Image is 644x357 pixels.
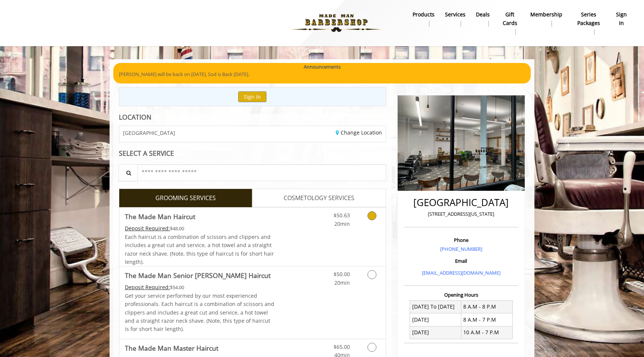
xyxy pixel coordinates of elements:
span: $65.00 [334,343,350,350]
div: $54.00 [125,283,275,291]
b: Deals [476,10,490,19]
div: $48.00 [125,224,275,233]
span: 20min [334,220,350,227]
a: [EMAIL_ADDRESS][DOMAIN_NAME] [422,269,501,276]
span: 20min [334,279,350,286]
a: ServicesServices [440,9,471,29]
b: Membership [530,10,562,19]
td: 8 A.M - 8 P.M [461,300,512,313]
button: Service Search [119,164,138,181]
a: Productsproducts [407,9,440,29]
span: This service needs some Advance to be paid before we block your appointment [125,225,170,232]
b: Announcements [304,63,341,71]
b: The Made Man Master Haircut [125,343,218,353]
h3: Email [406,258,517,263]
h3: Opening Hours [404,292,518,297]
img: Made Man Barbershop logo [285,3,388,44]
h2: [GEOGRAPHIC_DATA] [406,197,517,208]
p: [PERSON_NAME] will be back on [DATE]. Sod is Back [DATE]. [119,70,525,78]
div: SELECT A SERVICE [119,150,386,157]
a: DealsDeals [471,9,495,29]
a: MembershipMembership [525,9,568,29]
a: Gift cardsgift cards [495,9,525,37]
td: [DATE] To [DATE] [410,300,461,313]
p: Get your service performed by our most experienced professionals. Each haircut is a combination o... [125,292,275,334]
b: products [413,10,435,19]
b: sign in [615,10,628,27]
span: This service needs some Advance to be paid before we block your appointment [125,284,170,291]
span: GROOMING SERVICES [155,193,216,203]
h3: Phone [406,237,517,243]
td: 8 A.M - 7 P.M [461,313,512,326]
b: The Made Man Senior [PERSON_NAME] Haircut [125,270,271,281]
button: Sign In [238,91,266,102]
span: COSMETOLOGY SERVICES [284,193,354,203]
a: sign insign in [610,9,633,29]
td: [DATE] [410,313,461,326]
b: Services [445,10,465,19]
a: Series packagesSeries packages [568,9,610,37]
span: [GEOGRAPHIC_DATA] [123,130,175,136]
span: Each haircut is a combination of scissors and clippers and includes a great cut and service, a ho... [125,233,274,265]
span: $50.63 [334,212,350,219]
a: Change Location [336,129,382,136]
span: $50.00 [334,271,350,278]
b: gift cards [500,10,520,27]
td: 10 A.M - 7 P.M [461,326,512,339]
a: [PHONE_NUMBER] [440,246,482,252]
b: The Made Man Haircut [125,211,195,222]
b: Series packages [573,10,605,27]
b: LOCATION [119,113,151,121]
td: [DATE] [410,326,461,339]
p: [STREET_ADDRESS][US_STATE] [406,210,517,218]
